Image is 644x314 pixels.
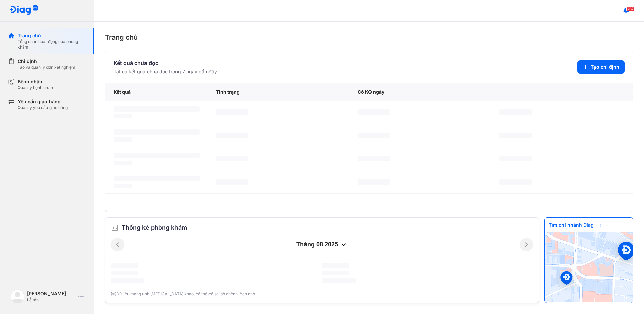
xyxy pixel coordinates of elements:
div: Quản lý bệnh nhân [18,85,53,90]
span: ‌ [114,137,132,142]
span: ‌ [358,179,390,185]
img: logo [9,5,38,16]
div: Tạo và quản lý đơn xét nghiệm [18,65,75,70]
div: tháng 08 2025 [124,241,520,249]
span: 237 [626,6,635,11]
div: Có KQ ngày [350,83,491,101]
span: ‌ [322,263,349,268]
div: Trang chủ [18,32,86,39]
div: [PERSON_NAME] [27,290,75,297]
div: Kết quả [105,83,208,101]
div: Tổng quan hoạt động của phòng khám [18,39,86,50]
span: ‌ [358,109,390,115]
img: order.5a6da16c.svg [111,224,119,232]
div: (*)Dữ liệu mang tính [MEDICAL_DATA] khảo, có thể có sai số chênh lệch nhỏ. [111,291,533,297]
span: ‌ [358,133,390,138]
span: ‌ [114,129,200,135]
span: ‌ [114,176,200,181]
div: Chỉ định [18,58,75,65]
span: ‌ [111,263,138,268]
div: Trang chủ [105,32,633,42]
span: ‌ [114,114,132,118]
span: ‌ [114,153,200,158]
span: ‌ [216,109,248,115]
div: Yêu cầu giao hàng [18,98,68,105]
span: ‌ [111,278,144,283]
span: ‌ [499,156,532,161]
span: Tạo chỉ định [591,64,619,70]
div: Tình trạng [208,83,350,101]
span: Thống kê phòng khám [122,223,187,232]
div: Lễ tân [27,297,75,303]
span: ‌ [114,161,132,165]
div: Quản lý yêu cầu giao hàng [18,105,68,111]
div: Tất cả kết quả chưa đọc trong 7 ngày gần đây [114,68,217,75]
span: ‌ [114,184,132,188]
div: Kết quả chưa đọc [114,59,217,67]
span: ‌ [322,271,349,275]
span: ‌ [499,179,532,185]
span: ‌ [216,179,248,185]
img: logo [11,290,24,303]
span: ‌ [216,156,248,161]
span: ‌ [358,156,390,161]
span: Tìm chi nhánh Diag [545,218,607,232]
span: ‌ [499,109,532,115]
span: ‌ [111,271,138,275]
span: ‌ [499,133,532,138]
span: ‌ [322,278,356,283]
button: Tạo chỉ định [577,60,625,74]
span: ‌ [114,106,200,112]
div: Bệnh nhân [18,78,53,85]
span: ‌ [216,133,248,138]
